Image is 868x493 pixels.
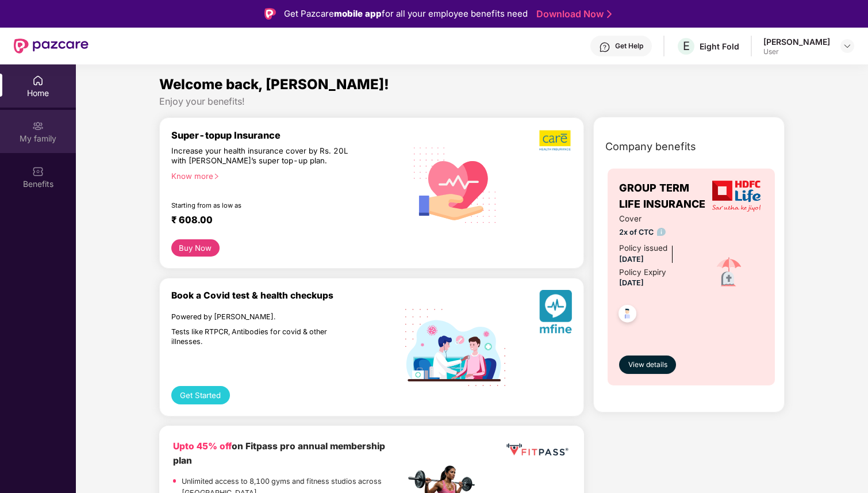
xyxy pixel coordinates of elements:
div: Super-topup Insurance [171,129,405,141]
span: Welcome back, [PERSON_NAME]! [159,76,389,93]
img: svg+xml;base64,PHN2ZyB3aWR0aD0iMjAiIGhlaWdodD0iMjAiIHZpZXdCb3g9IjAgMCAyMCAyMCIgZmlsbD0ibm9uZSIgeG... [32,120,44,132]
div: [PERSON_NAME] [763,36,830,47]
div: Increase your health insurance cover by Rs. 20L with [PERSON_NAME]’s super top-up plan. [171,146,355,166]
span: [DATE] [619,278,644,287]
span: View details [628,360,667,370]
span: Cover [619,213,694,225]
img: fppp.png [504,440,570,460]
div: Tests like RTPCR, Antibodies for covid & other illnesses. [171,327,355,346]
strong: mobile app [334,8,382,19]
div: ₹ 608.00 [171,214,394,228]
img: Logo [264,8,276,20]
span: 2x of CTC [619,227,694,238]
img: svg+xml;base64,PHN2ZyB4bWxucz0iaHR0cDovL3d3dy53My5vcmcvMjAwMC9zdmciIHdpZHRoPSI0OC45NDMiIGhlaWdodD... [613,301,642,330]
a: Download Now [536,8,608,20]
img: svg+xml;base64,PHN2ZyBpZD0iSG9tZSIgeG1sbnM9Imh0dHA6Ly93d3cudzMub3JnLzIwMDAvc3ZnIiB3aWR0aD0iMjAiIG... [32,75,44,86]
span: right [213,173,220,179]
img: svg+xml;base64,PHN2ZyBpZD0iQmVuZWZpdHMiIHhtbG5zPSJodHRwOi8vd3d3LnczLm9yZy8yMDAwL3N2ZyIgd2lkdGg9Ij... [32,166,44,177]
img: svg+xml;base64,PHN2ZyB4bWxucz0iaHR0cDovL3d3dy53My5vcmcvMjAwMC9zdmciIHhtbG5zOnhsaW5rPSJodHRwOi8vd3... [405,133,505,235]
div: Get Pazcare for all your employee benefits need [284,7,528,21]
div: Eight Fold [700,41,739,52]
button: Get Started [171,386,230,404]
div: Policy Expiry [619,266,666,278]
button: Buy Now [171,239,220,257]
img: svg+xml;base64,PHN2ZyBpZD0iRHJvcGRvd24tMzJ4MzIiIHhtbG5zPSJodHRwOi8vd3d3LnczLm9yZy8yMDAwL3N2ZyIgd2... [843,41,852,51]
div: Starting from as low as [171,201,356,209]
div: Book a Covid test & health checkups [171,290,405,301]
img: New Pazcare Logo [14,39,89,53]
img: insurerLogo [712,181,761,212]
div: Get Help [615,41,643,51]
div: Enjoy your benefits! [159,95,785,108]
span: Company benefits [605,139,696,155]
div: Powered by [PERSON_NAME]. [171,312,355,322]
button: View details [619,356,676,374]
div: User [763,47,830,56]
img: svg+xml;base64,PHN2ZyB4bWxucz0iaHR0cDovL3d3dy53My5vcmcvMjAwMC9zdmciIHhtbG5zOnhsaW5rPSJodHRwOi8vd3... [539,290,572,338]
img: Stroke [607,8,612,20]
span: GROUP TERM LIFE INSURANCE [619,180,709,213]
div: Policy issued [619,242,667,254]
img: info [657,228,666,236]
span: E [683,39,690,53]
img: svg+xml;base64,PHN2ZyBpZD0iSGVscC0zMngzMiIgeG1sbnM9Imh0dHA6Ly93d3cudzMub3JnLzIwMDAvc3ZnIiB3aWR0aD... [599,41,610,53]
b: Upto 45% off [173,441,232,452]
img: svg+xml;base64,PHN2ZyB4bWxucz0iaHR0cDovL3d3dy53My5vcmcvMjAwMC9zdmciIHdpZHRoPSIxOTIiIGhlaWdodD0iMT... [405,309,505,386]
img: b5dec4f62d2307b9de63beb79f102df3.png [539,129,572,151]
b: on Fitpass pro annual membership plan [173,441,385,465]
img: icon [709,253,749,293]
span: [DATE] [619,255,644,263]
div: Know more [171,171,398,179]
